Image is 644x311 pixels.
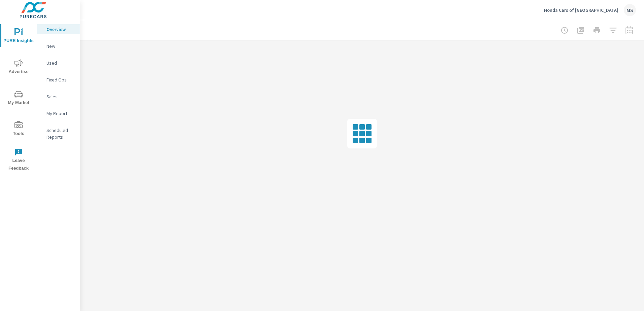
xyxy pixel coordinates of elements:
div: nav menu [0,20,37,175]
p: My Report [46,110,74,117]
span: Leave Feedback [2,148,35,172]
p: Used [46,60,74,66]
span: PURE Insights [2,28,35,45]
div: Scheduled Reports [37,125,80,142]
div: My Report [37,108,80,118]
p: Scheduled Reports [46,127,74,140]
span: My Market [2,90,35,107]
div: Overview [37,24,80,34]
div: Sales [37,92,80,102]
div: MS [624,4,636,16]
div: Fixed Ops [37,75,80,85]
span: Advertise [2,59,35,76]
p: Honda Cars of [GEOGRAPHIC_DATA] [544,7,618,13]
p: New [46,43,74,49]
p: Sales [46,93,74,100]
span: Tools [2,121,35,138]
p: Overview [46,26,74,33]
div: Used [37,58,80,68]
div: New [37,41,80,51]
p: Fixed Ops [46,76,74,83]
